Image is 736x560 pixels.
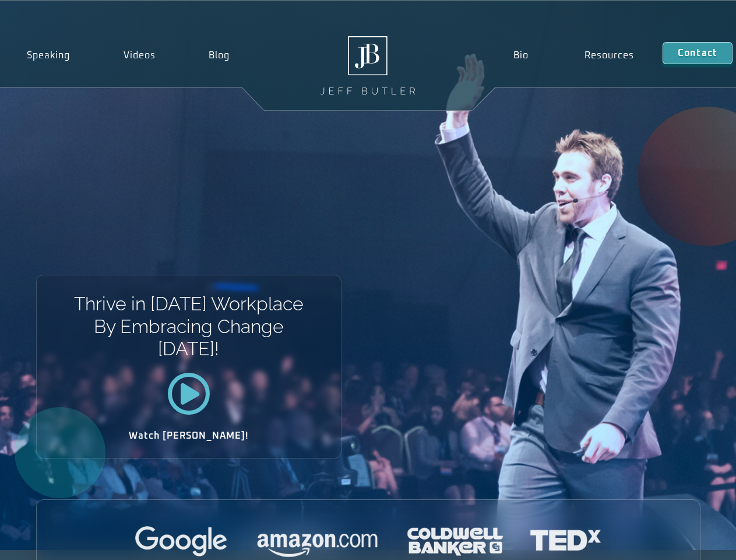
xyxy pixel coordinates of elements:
a: Videos [97,42,182,69]
nav: Menu [485,42,662,69]
a: Resources [557,42,663,69]
h1: Thrive in [DATE] Workplace By Embracing Change [DATE]! [73,293,304,360]
a: Bio [485,42,557,69]
a: Contact [663,42,733,64]
h2: Watch [PERSON_NAME]! [78,431,300,440]
a: Blog [182,42,256,69]
span: Contact [678,48,717,58]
